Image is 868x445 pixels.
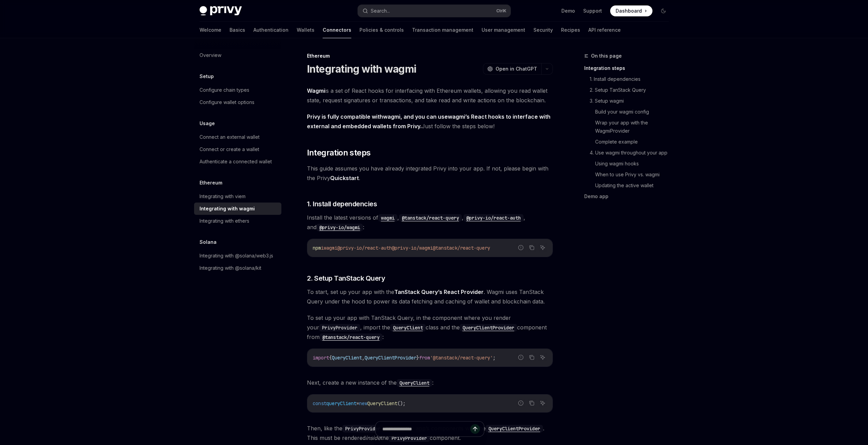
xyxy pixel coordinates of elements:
code: @tanstack/react-query [399,214,462,222]
button: Open in ChatGPT [483,63,541,75]
span: Integration steps [307,147,371,158]
span: is a set of React hooks for interfacing with Ethereum wallets, allowing you read wallet state, re... [307,86,553,105]
a: API reference [588,22,621,38]
a: Support [583,8,602,14]
a: Complete example [595,136,674,147]
a: Transaction management [412,22,473,38]
code: @tanstack/react-query [320,333,382,341]
div: Search... [371,7,390,15]
a: @privy-io/react-auth [464,214,524,221]
button: Ask AI [538,399,547,407]
span: import [313,355,329,361]
span: from [419,355,430,361]
span: i [321,245,324,251]
div: Connect an external wallet [200,133,260,141]
a: wagmi [448,113,465,120]
a: Connectors [323,22,351,38]
a: Configure chain types [194,84,281,96]
h5: Usage [200,119,215,128]
div: Integrating with wagmi [200,205,255,213]
span: This guide assumes you have already integrated Privy into your app. If not, please begin with the... [307,164,553,183]
a: User management [482,22,525,38]
a: Integrating with ethers [194,215,281,227]
a: 2. Setup TanStack Query [590,85,674,95]
a: 4. Use wagmi throughout your app [590,147,674,158]
span: 1. Install dependencies [307,199,377,209]
a: Integration steps [584,63,674,74]
span: Dashboard [616,8,642,14]
div: Authenticate a connected wallet [200,158,272,166]
button: Report incorrect code [516,243,525,252]
code: PrivyProvider [319,324,360,331]
div: Configure wallet options [200,98,254,106]
span: Next, create a new instance of the : [307,378,553,387]
div: Configure chain types [200,86,249,94]
span: } [416,355,419,361]
span: QueryClientProvider [365,355,416,361]
span: wagmi [324,245,337,251]
code: @privy-io/wagmi [317,224,363,231]
span: { [329,355,332,361]
a: 3. Setup wagmi [590,95,674,106]
h1: Integrating with wagmi [307,63,416,75]
div: Integrating with @solana/web3.js [200,252,273,260]
button: Ask AI [538,353,547,362]
a: @tanstack/react-query [399,214,462,221]
code: QueryClientProvider [460,324,517,331]
a: 1. Install dependencies [590,74,674,85]
span: To set up your app with TanStack Query, in the component where you render your , import the class... [307,313,553,342]
button: Toggle dark mode [658,5,669,16]
button: Search...CtrlK [358,5,511,17]
code: QueryClient [397,379,432,387]
button: Copy the contents from the code block [527,243,536,252]
span: npm [313,245,321,251]
a: QueryClient [390,324,426,331]
a: Configure wallet options [194,96,281,108]
a: @tanstack/react-query [320,333,382,340]
a: wagmi [378,214,397,221]
a: Wagmi [307,87,325,94]
span: (); [397,400,406,406]
span: , [362,355,365,361]
a: wagmi [383,113,400,120]
button: Report incorrect code [516,399,525,407]
span: Just follow the steps below! [307,112,553,131]
a: Wallets [297,22,314,38]
a: Security [533,22,553,38]
button: Send message [470,424,480,434]
h5: Ethereum [200,179,222,187]
a: @privy-io/wagmi [317,224,363,231]
span: '@tanstack/react-query' [430,355,493,361]
code: @privy-io/react-auth [464,214,524,222]
div: Overview [200,51,221,59]
img: dark logo [200,6,242,16]
a: Wrap your app with the WagmiProvider [595,117,674,136]
code: wagmi [378,214,397,222]
span: Install the latest versions of , , , and : [307,213,553,232]
span: To start, set up your app with the . Wagmi uses TanStack Query under the hood to power its data f... [307,287,553,306]
a: Build your wagmi config [595,106,674,117]
span: QueryClient [367,400,397,406]
span: const [313,400,326,406]
h5: Setup [200,72,214,80]
span: queryClient [326,400,356,406]
span: @privy-io/react-auth [337,245,392,251]
code: QueryClient [390,324,426,331]
strong: Privy is fully compatible with , and you can use ’s React hooks to interface with external and em... [307,113,550,130]
a: QueryClientProvider [460,324,517,331]
button: Ask AI [538,243,547,252]
button: Report incorrect code [516,353,525,362]
span: On this page [591,52,622,60]
div: Integrating with viem [200,192,246,201]
div: Connect or create a wallet [200,145,259,153]
a: Connect an external wallet [194,131,281,143]
a: Welcome [200,22,221,38]
span: Open in ChatGPT [496,65,537,72]
h5: Solana [200,238,217,246]
a: Authenticate a connected wallet [194,155,281,168]
span: Ctrl K [496,8,506,14]
a: Integrating with @solana/web3.js [194,250,281,262]
div: Ethereum [307,53,553,59]
a: Overview [194,49,281,61]
a: Quickstart [330,175,359,182]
